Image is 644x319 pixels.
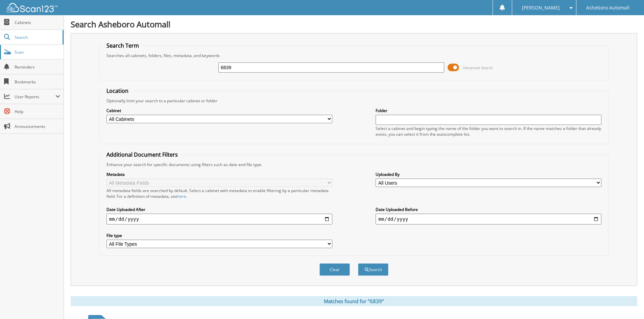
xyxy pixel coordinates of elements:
span: Help [15,109,60,114]
label: Date Uploaded After [106,207,332,212]
button: Clear [319,263,350,276]
div: Matches found for "6839" [71,296,637,306]
span: Asheboro Automall [586,6,629,10]
legend: Search Term [103,42,142,49]
span: Reminders [15,64,60,70]
span: Scan [15,49,60,55]
span: Advanced Search [463,65,493,70]
h1: Search Asheboro Automall [71,19,637,30]
label: Metadata [106,171,332,177]
legend: Location [103,87,132,95]
input: start [106,214,332,224]
span: Search [15,34,59,40]
label: Uploaded By [376,171,601,177]
a: here [177,193,186,199]
label: Cabinet [106,108,332,113]
span: Announcements [15,124,60,129]
label: Date Uploaded Before [376,207,601,212]
img: scan123-logo-white.svg [7,3,57,12]
input: end [376,214,601,224]
button: Search [358,263,388,276]
span: User Reports [15,94,55,100]
span: Bookmarks [15,79,60,85]
span: [PERSON_NAME] [522,6,560,10]
iframe: Chat Widget [610,287,644,319]
div: Select a cabinet and begin typing the name of the folder you want to search in. If the name match... [376,126,601,137]
legend: Additional Document Filters [103,151,181,158]
label: Folder [376,108,601,113]
label: File type [106,233,332,238]
div: All metadata fields are searched by default. Select a cabinet with metadata to enable filtering b... [106,188,332,199]
span: Cabinets [15,20,60,25]
div: Searches all cabinets, folders, files, metadata, and keywords [103,53,605,58]
div: Optionally limit your search to a particular cabinet or folder [103,98,605,104]
div: Enhance your search for specific documents using filters such as date and file type. [103,162,605,167]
